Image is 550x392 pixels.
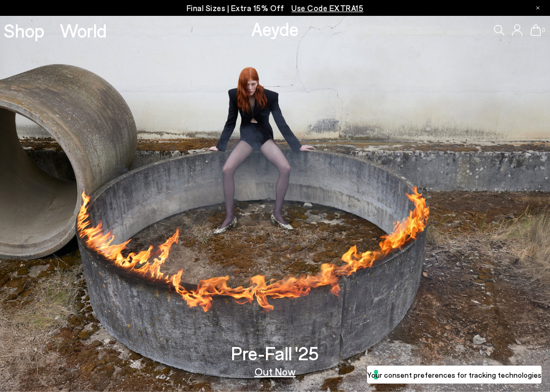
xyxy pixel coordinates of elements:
[60,21,107,40] a: World
[187,2,364,15] p: Final Sizes | Extra 15% Off
[367,369,542,380] label: Your consent preferences for tracking technologies
[4,21,44,40] a: Shop
[254,366,296,377] a: Out Now
[530,24,541,36] a: 0
[231,344,319,362] h3: Pre-Fall '25
[541,28,546,33] span: 0
[367,366,542,384] button: Your consent preferences for tracking technologies
[251,17,299,40] a: Aeyde
[291,3,363,13] span: Navigate to /collections/ss25-final-sizes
